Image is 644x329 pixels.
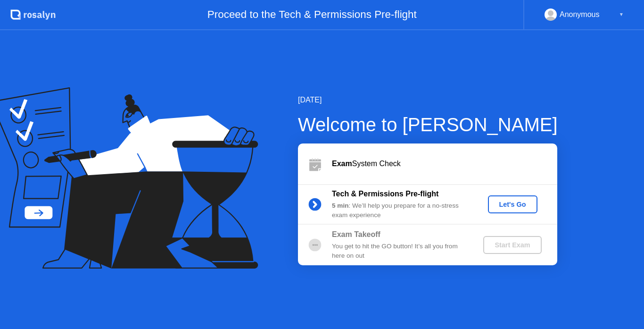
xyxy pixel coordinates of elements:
[488,195,537,213] button: Let's Go
[298,110,558,139] div: Welcome to [PERSON_NAME]
[332,242,468,261] div: You get to hit the GO button! It’s all you from here on out
[492,201,534,208] div: Let's Go
[487,241,537,249] div: Start Exam
[332,158,557,169] div: System Check
[483,236,541,254] button: Start Exam
[332,160,352,168] b: Exam
[560,8,600,21] div: Anonymous
[332,202,349,209] b: 5 min
[332,190,438,198] b: Tech & Permissions Pre-flight
[619,8,624,21] div: ▼
[298,94,558,106] div: [DATE]
[332,201,468,220] div: : We’ll help you prepare for a no-stress exam experience
[332,230,380,238] b: Exam Takeoff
